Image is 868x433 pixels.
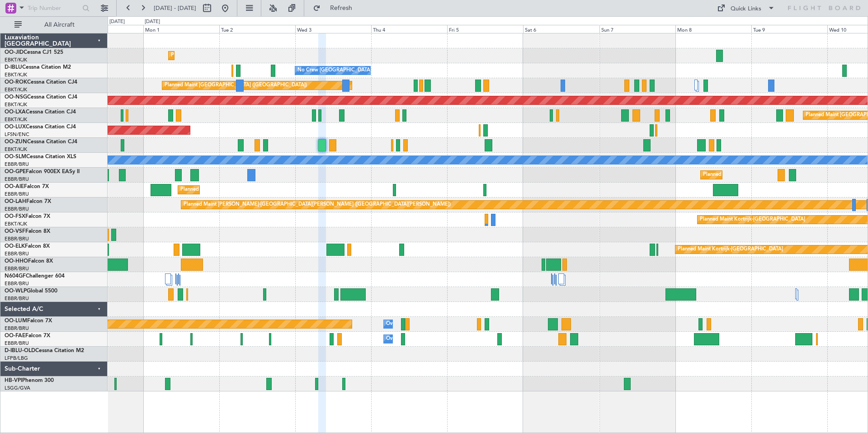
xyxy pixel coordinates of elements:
[5,265,29,272] a: EBBR/BRU
[5,65,71,70] a: D-IBLUCessna Citation M2
[184,198,451,212] div: Planned Maint [PERSON_NAME]-[GEOGRAPHIC_DATA][PERSON_NAME] ([GEOGRAPHIC_DATA][PERSON_NAME])
[5,214,25,219] span: OO-FSX
[5,199,26,204] span: OO-LAH
[309,1,363,15] button: Refresh
[5,199,51,204] a: OO-LAHFalcon 7X
[5,229,25,234] span: OO-VSF
[297,64,449,77] div: No Crew [GEOGRAPHIC_DATA] ([GEOGRAPHIC_DATA] National)
[5,250,29,257] a: EBBR/BRU
[24,22,95,28] span: All Aircraft
[5,146,27,153] a: EBKT/KJK
[5,184,49,189] a: OO-AIEFalcon 7X
[5,94,27,100] span: OO-NSG
[154,4,196,12] span: [DATE] - [DATE]
[5,288,57,294] a: OO-WLPGlobal 5500
[5,318,27,324] span: OO-LUM
[5,348,84,353] a: D-IBLU-OLDCessna Citation M2
[5,109,76,115] a: OO-LXACessna Citation CJ4
[5,340,29,347] a: EBBR/BRU
[5,229,50,234] a: OO-VSFFalcon 8X
[5,221,27,227] a: EBKT/KJK
[295,25,371,33] div: Wed 3
[386,317,448,331] div: Owner Melsbroek Air Base
[5,50,24,55] span: OO-JID
[5,333,50,339] a: OO-FAEFalcon 7X
[5,318,52,324] a: OO-LUMFalcon 7X
[28,1,80,15] input: Trip Number
[5,235,29,242] a: EBBR/BRU
[5,116,27,123] a: EBKT/KJK
[10,18,98,32] button: All Aircraft
[5,348,35,353] span: D-IBLU-OLD
[675,25,751,33] div: Mon 8
[5,56,27,63] a: EBKT/KJK
[145,18,160,26] div: [DATE]
[5,101,27,108] a: EBKT/KJK
[165,79,307,92] div: Planned Maint [GEOGRAPHIC_DATA] ([GEOGRAPHIC_DATA])
[5,259,53,264] a: OO-HHOFalcon 8X
[5,295,29,302] a: EBBR/BRU
[371,25,447,33] div: Thu 4
[5,333,25,339] span: OO-FAE
[109,18,125,26] div: [DATE]
[5,355,28,362] a: LFPB/LBG
[5,176,29,183] a: EBBR/BRU
[322,5,360,11] span: Refresh
[5,80,77,85] a: OO-ROKCessna Citation CJ4
[5,214,50,219] a: OO-FSXFalcon 7X
[5,288,27,294] span: OO-WLP
[5,131,29,138] a: LFSN/ENC
[5,169,80,174] a: OO-GPEFalcon 900EX EASy II
[5,325,29,332] a: EBBR/BRU
[5,80,27,85] span: OO-ROK
[751,25,827,33] div: Tue 9
[5,86,27,93] a: EBKT/KJK
[5,244,50,249] a: OO-ELKFalcon 8X
[180,183,323,197] div: Planned Maint [GEOGRAPHIC_DATA] ([GEOGRAPHIC_DATA])
[5,378,22,383] span: HB-VPI
[5,94,77,100] a: OO-NSGCessna Citation CJ4
[678,243,783,256] div: Planned Maint Kortrijk-[GEOGRAPHIC_DATA]
[5,244,25,249] span: OO-ELK
[5,124,76,130] a: OO-LUXCessna Citation CJ4
[171,49,276,62] div: Planned Maint Kortrijk-[GEOGRAPHIC_DATA]
[5,184,24,189] span: OO-AIE
[5,273,65,279] a: N604GFChallenger 604
[5,280,29,287] a: EBBR/BRU
[5,124,26,130] span: OO-LUX
[5,385,30,391] a: LSGG/GVA
[447,25,523,33] div: Fri 5
[5,65,22,70] span: D-IBLU
[5,191,29,198] a: EBBR/BRU
[5,139,27,145] span: OO-ZUN
[219,25,295,33] div: Tue 2
[599,25,675,33] div: Sun 7
[5,161,29,168] a: EBBR/BRU
[5,273,26,279] span: N604GF
[5,139,77,145] a: OO-ZUNCessna Citation CJ4
[5,259,28,264] span: OO-HHO
[5,378,54,383] a: HB-VPIPhenom 300
[5,50,63,55] a: OO-JIDCessna CJ1 525
[5,71,27,78] a: EBKT/KJK
[5,169,26,174] span: OO-GPE
[523,25,599,33] div: Sat 6
[5,154,76,160] a: OO-SLMCessna Citation XLS
[143,25,219,33] div: Mon 1
[5,154,26,160] span: OO-SLM
[386,332,448,346] div: Owner Melsbroek Air Base
[700,213,805,226] div: Planned Maint Kortrijk-[GEOGRAPHIC_DATA]
[5,206,29,212] a: EBBR/BRU
[5,109,26,115] span: OO-LXA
